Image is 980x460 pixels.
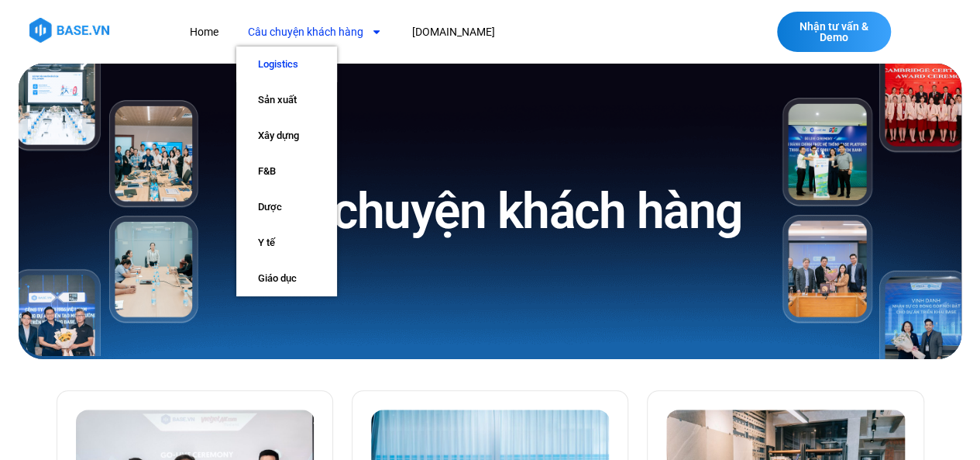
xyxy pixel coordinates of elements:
[236,82,337,118] a: Sản xuất
[400,18,506,47] a: [DOMAIN_NAME]
[178,18,230,47] a: Home
[236,261,337,296] a: Giáo dục
[236,189,337,225] a: Dược
[777,12,891,52] a: Nhận tư vấn & Demo
[236,47,337,82] a: Logistics
[236,47,337,296] ul: Câu chuyện khách hàng
[793,21,875,43] span: Nhận tư vấn & Demo
[238,179,742,244] h1: Câu chuyện khách hàng
[236,225,337,261] a: Y tế
[236,18,394,47] a: Câu chuyện khách hàng
[178,18,699,47] nav: Menu
[236,154,337,189] a: F&B
[236,118,337,154] a: Xây dựng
